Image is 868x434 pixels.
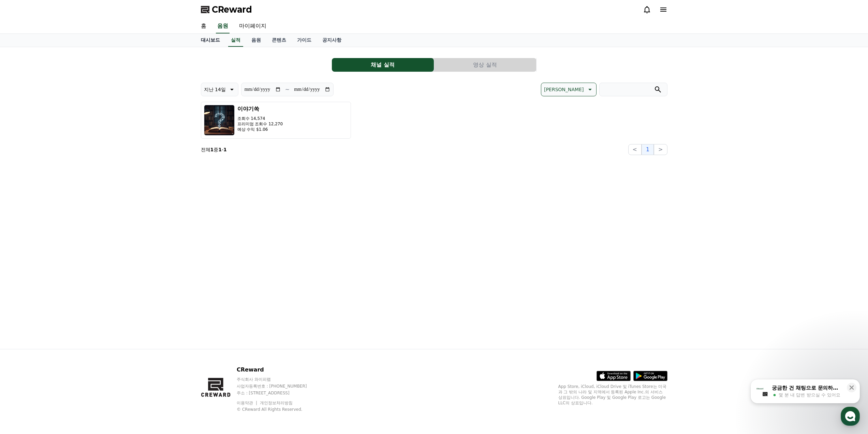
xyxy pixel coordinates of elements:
[105,227,114,232] span: 설정
[21,227,26,232] span: 홈
[541,83,596,96] button: [PERSON_NAME]
[2,216,45,234] a: 홈
[237,377,320,382] p: 주식회사 와이피랩
[223,147,227,152] strong: 1
[246,34,266,47] a: 음원
[237,401,258,405] a: 이용약관
[237,121,283,127] p: 프리미엄 조회수 12,270
[434,58,536,72] button: 영상 실적
[201,146,227,153] p: 전체 중 -
[332,58,434,72] button: 채널 실적
[201,83,238,96] button: 지난 14일
[237,105,283,113] h3: 이야기쏙
[237,390,320,396] p: 주소 : [STREET_ADDRESS]
[201,4,252,15] a: CReward
[260,401,293,405] a: 개인정보처리방침
[216,19,230,33] a: 음원
[88,216,131,234] a: 설정
[210,147,214,152] strong: 1
[201,102,351,139] button: 이야기쏙 조회수 14,574 프리미엄 조회수 12,270 예상 수익 $1.06
[642,144,654,155] button: 1
[544,85,584,94] p: [PERSON_NAME]
[237,383,320,389] p: 사업자등록번호 : [PHONE_NUMBER]
[237,407,320,412] p: © CReward All Rights Reserved.
[204,85,226,94] p: 지난 14일
[212,4,252,15] span: CReward
[654,144,667,155] button: >
[558,384,667,406] p: App Store, iCloud, iCloud Drive 및 iTunes Store는 미국과 그 밖의 나라 및 지역에서 등록된 Apple Inc.의 서비스 상표입니다. Goo...
[237,116,283,121] p: 조회수 14,574
[228,34,243,47] a: 실적
[266,34,292,47] a: 콘텐츠
[204,105,235,136] img: 이야기쏙
[332,58,434,72] a: 채널 실적
[285,85,290,94] p: ~
[195,34,225,47] a: 대시보드
[62,227,71,233] span: 대화
[195,19,212,33] a: 홈
[218,147,222,152] strong: 1
[628,144,642,155] button: <
[237,127,283,132] p: 예상 수익 $1.06
[292,34,317,47] a: 가이드
[317,34,347,47] a: 공지사항
[434,58,536,72] a: 영상 실적
[45,216,88,234] a: 대화
[234,19,272,33] a: 마이페이지
[237,366,320,374] p: CReward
